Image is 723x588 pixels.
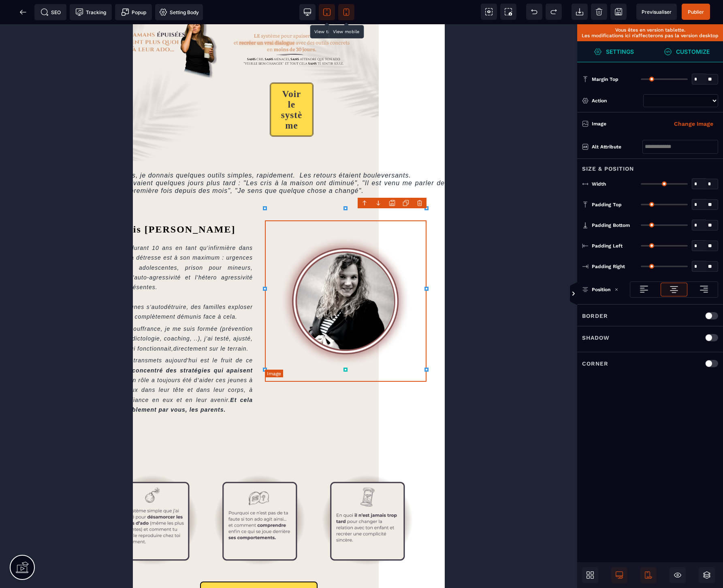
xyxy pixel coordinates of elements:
button: Voir le système [137,58,181,112]
p: Position [582,286,610,294]
span: Popup [121,8,146,16]
div: Image [592,120,655,128]
p: Les modifications ici n’affecterons pas la version desktop [581,33,719,38]
span: Open Style Manager [650,41,723,62]
span: Previsualiser [642,9,672,15]
span: Settings [577,41,650,62]
span: Width [592,181,606,187]
p: Border [582,311,608,321]
img: loading [614,288,618,292]
strong: Customize [676,49,710,55]
span: Preview [636,4,677,20]
button: Change Image [669,117,718,130]
span: Screenshot [500,4,516,20]
img: 89b60023b528d7062e9cb9c8272d74f1_3.png [186,448,282,544]
p: Corner [582,359,608,368]
img: loading [699,284,709,294]
span: Hide/Show Block [670,567,686,583]
span: Publier [688,9,704,15]
img: loading [639,284,649,294]
span: View components [481,4,497,20]
div: Action [592,97,640,105]
span: Padding Right [592,263,625,270]
span: Open Blocks [582,567,598,583]
span: Padding Top [592,201,622,208]
div: Size & Position [577,159,723,173]
span: SEO [41,8,61,16]
span: Tracking [75,8,106,16]
span: Margin Top [592,76,618,82]
span: Desktop Only [611,567,627,583]
img: 3684476413272deed27b480efd30e5ba_c__2.png [78,448,174,544]
div: Alt attribute [592,143,642,151]
img: loading [669,285,679,294]
strong: Settings [606,49,634,55]
span: Open Layers [699,567,715,583]
span: Padding Bottom [592,222,630,228]
span: directement sur le terrain. [41,321,116,328]
p: Shadow [582,333,610,343]
span: Padding Left [592,243,623,249]
p: Vous êtes en version tablette. [581,27,719,33]
span: Mobile Only [640,567,657,583]
img: 1a8efb32307db2097b619693247ea73f_photo_moi_1.png [132,196,294,357]
span: Setting Body [159,8,199,16]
